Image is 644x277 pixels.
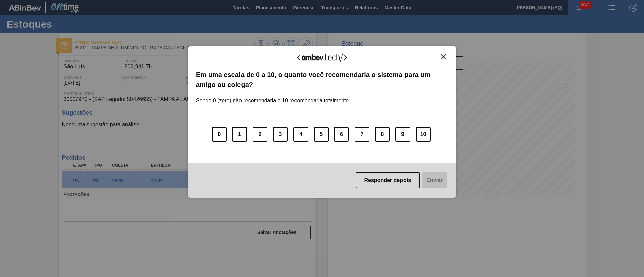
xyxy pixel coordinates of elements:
button: 0 [212,127,227,142]
img: Close [441,54,446,59]
button: 9 [395,127,410,142]
button: 5 [314,127,329,142]
button: 2 [253,127,267,142]
button: Close [439,54,448,60]
label: Em uma escala de 0 a 10, o quanto você recomendaria o sistema para um amigo ou colega? [196,70,448,90]
label: Sendo 0 (zero) não recomendaria e 10 recomendaria totalmente. [196,90,351,104]
img: Logo Ambevtech [297,53,347,62]
button: Responder depois [356,172,420,188]
button: 10 [416,127,431,142]
button: 8 [375,127,390,142]
button: 6 [334,127,349,142]
button: 4 [293,127,308,142]
button: 1 [232,127,247,142]
button: 7 [355,127,369,142]
button: 3 [273,127,288,142]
